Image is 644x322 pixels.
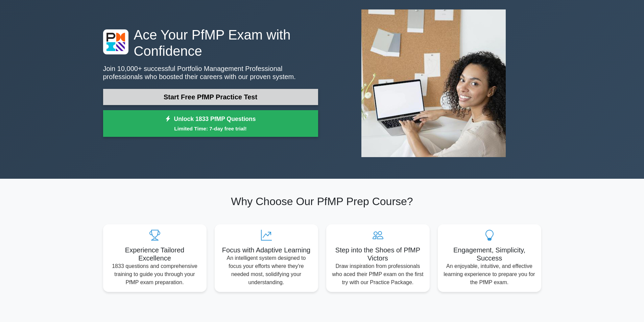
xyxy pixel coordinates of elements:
h5: Engagement, Simplicity, Success [443,246,536,262]
h1: Ace Your PfMP Exam with Confidence [103,27,318,59]
a: Start Free PfMP Practice Test [103,89,318,105]
h5: Focus with Adaptive Learning [220,246,313,254]
p: An enjoyable, intuitive, and effective learning experience to prepare you for the PfMP exam. [443,262,536,287]
p: Draw inspiration from professionals who aced their PfMP exam on the first try with our Practice P... [332,262,424,287]
h2: Why Choose Our PfMP Prep Course? [103,195,541,208]
small: Limited Time: 7-day free trial! [112,125,310,132]
p: 1833 questions and comprehensive training to guide you through your PfMP exam preparation. [109,262,201,287]
a: Unlock 1833 PfMP QuestionsLimited Time: 7-day free trial! [103,110,318,137]
h5: Step into the Shoes of PfMP Victors [332,246,424,262]
p: Join 10,000+ successful Portfolio Management Professional professionals who boosted their careers... [103,65,318,81]
h5: Experience Tailored Excellence [109,246,201,262]
p: An intelligent system designed to focus your efforts where they're needed most, solidifying your ... [220,254,313,287]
